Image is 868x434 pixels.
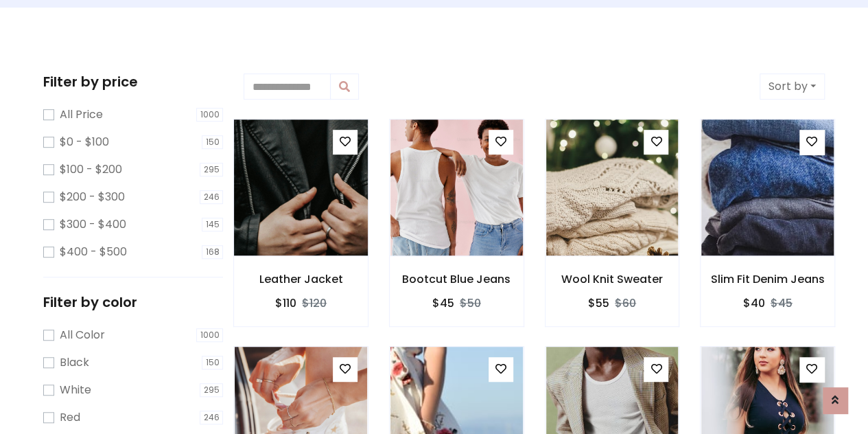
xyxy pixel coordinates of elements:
[60,106,103,123] label: All Price
[302,295,327,311] del: $120
[771,295,793,311] del: $45
[60,354,89,371] label: Black
[588,297,609,310] h6: $55
[615,295,636,311] del: $60
[60,216,126,233] label: $300 - $400
[60,382,91,398] label: White
[200,190,224,204] span: 246
[60,244,127,260] label: $400 - $500
[196,108,224,122] span: 1000
[432,297,454,310] h6: $45
[200,163,224,176] span: 295
[275,297,296,310] h6: $110
[546,273,679,286] h6: Wool Knit Sweater
[60,189,125,205] label: $200 - $300
[60,134,109,150] label: $0 - $100
[202,356,224,369] span: 150
[200,411,224,424] span: 246
[60,327,105,343] label: All Color
[390,273,524,286] h6: Bootcut Blue Jeans
[200,383,224,397] span: 295
[60,409,80,426] label: Red
[60,161,122,178] label: $100 - $200
[760,73,825,100] button: Sort by
[701,273,834,286] h6: Slim Fit Denim Jeans
[460,295,481,311] del: $50
[43,73,223,90] h5: Filter by price
[202,218,224,231] span: 145
[234,273,368,286] h6: Leather Jacket
[202,135,224,149] span: 150
[743,297,765,310] h6: $40
[43,294,223,310] h5: Filter by color
[196,328,224,342] span: 1000
[202,245,224,259] span: 168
